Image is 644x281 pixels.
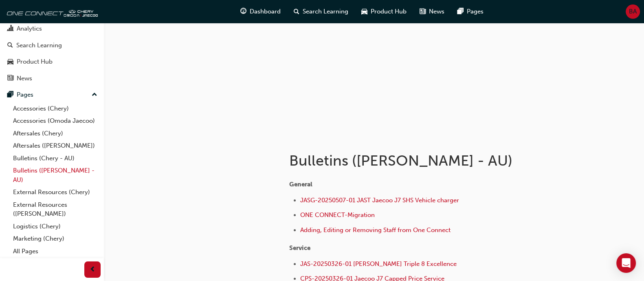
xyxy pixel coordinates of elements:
a: Accessories (Omoda Jaecoo) [10,115,101,127]
a: news-iconNews [413,3,451,20]
span: pages-icon [457,7,464,17]
a: ONE CONNECT-Migration [300,211,375,219]
div: Analytics [17,24,42,33]
span: Product Hub [371,7,407,16]
span: search-icon [7,42,13,49]
button: BA [626,4,640,19]
span: Dashboard [250,7,281,16]
button: Pages [3,87,101,102]
a: JAS-20250326-01 [PERSON_NAME] Triple 8 Excellence [300,260,457,268]
span: chart-icon [7,25,13,33]
a: guage-iconDashboard [234,3,287,20]
span: news-icon [420,7,426,17]
div: Open Intercom Messenger [616,253,636,273]
span: Pages [467,7,484,16]
a: Aftersales (Chery) [10,127,101,140]
a: Marketing (Chery) [10,232,101,245]
a: Bulletins ([PERSON_NAME] - AU) [10,164,101,186]
span: News [429,7,444,16]
span: car-icon [361,7,367,17]
a: JASG-20250507-01 JAST Jaecoo J7 SHS Vehicle charger [300,197,459,204]
span: Search Learning [303,7,348,16]
span: search-icon [294,7,299,17]
div: Search Learning [16,41,62,50]
a: Aftersales ([PERSON_NAME]) [10,139,101,152]
span: up-icon [92,90,97,100]
span: BA [629,7,637,16]
a: Bulletins (Chery - AU) [10,152,101,165]
a: External Resources ([PERSON_NAME]) [10,199,101,220]
h1: Bulletins ([PERSON_NAME] - AU) [289,152,556,170]
a: Accessories (Chery) [10,102,101,115]
span: guage-icon [240,7,246,17]
div: Product Hub [17,57,53,66]
a: car-iconProduct Hub [355,3,413,20]
a: Logistics (Chery) [10,220,101,233]
img: oneconnect [4,3,98,20]
a: Product Hub [3,54,101,69]
span: Service [289,244,310,252]
span: pages-icon [7,91,13,99]
div: Pages [17,90,33,100]
a: Adding, Editing or Removing Staff from One Connect [300,226,451,234]
a: News [3,71,101,86]
span: prev-icon [90,265,96,275]
a: Analytics [3,21,101,36]
a: search-iconSearch Learning [287,3,355,20]
a: Search Learning [3,38,101,53]
a: All Pages [10,245,101,258]
span: car-icon [7,58,13,66]
span: General [289,181,312,188]
span: news-icon [7,75,13,82]
a: External Resources (Chery) [10,186,101,199]
a: pages-iconPages [451,3,490,20]
div: News [17,74,32,83]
